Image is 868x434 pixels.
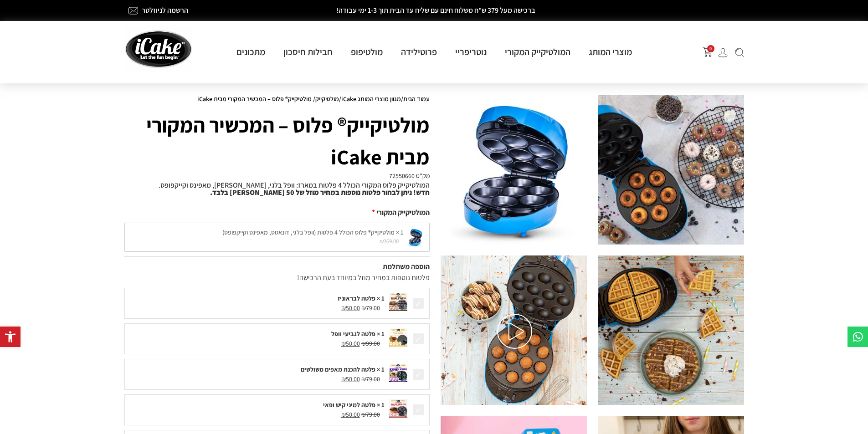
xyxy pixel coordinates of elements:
[361,304,366,312] span: ₪
[341,410,360,419] span: 50.00
[341,95,401,103] a: מגוון מוצרי המותג iCake
[124,272,430,283] div: פלטות נוספות במחיר מוזל במיוחד בעת הרכישה!
[497,314,532,349] img: play-white.svg
[342,46,392,58] a: מולטיפופ
[361,339,380,347] span: 99.00
[124,261,430,272] div: הוספה משתלמת
[361,375,366,383] span: ₪
[129,365,385,374] div: 1 × פלטה להכנת מאפים משולשים
[124,109,430,173] h1: מולטיקייק® פלוס – המכשיר המקורי מבית iCake
[341,304,346,312] span: ₪
[707,45,714,52] span: 0
[129,294,385,303] div: 1 × פלטה לבראוניז
[341,304,360,312] span: 50.00
[403,95,430,103] a: עמוד הבית
[361,375,380,383] span: 79.00
[392,46,446,58] a: פרוטילידה
[703,47,713,57] button: פתח עגלת קניות צדדית
[341,375,360,383] span: 50.00
[124,173,430,179] h4: מק”ט 72550660
[341,339,360,347] span: 50.00
[129,329,385,339] div: 1 × פלטה לגביעי וופל
[341,375,346,383] span: ₪
[210,188,430,197] strong: חדש! ניתן לבחור פלטות נוספות במחיר מוזל של 50 [PERSON_NAME] בלבד.
[361,304,380,312] span: 79.00
[361,410,366,419] span: ₪
[446,46,496,58] a: נוטריפריי
[441,255,587,405] img: %D7%9E%D7%95%D7%9C%D7%9C%D7%98%D7%99%D7%A7%D7%99%D7%99%D7%A7_%D7%92%D7%93%D7%95%D7%9C_66_of_116.jpg
[129,400,385,410] div: 1 × פלטה למיני קיש ופאי
[274,46,342,58] a: חבילות חיסכון
[227,46,274,58] a: מתכונים
[496,46,580,58] a: המולטיקייק המקורי
[580,46,641,58] a: מוצרי המותג
[598,255,744,405] img: %D7%9E%D7%95%D7%9C%D7%9C%D7%98%D7%99%D7%A7%D7%99%D7%99%D7%A7_%D7%92%D7%93%D7%95%D7%9C_59_of_116.jpg
[598,95,744,245] img: %D7%9E%D7%95%D7%9C%D7%9C%D7%98%D7%99%D7%A7%D7%99%D7%99%D7%A7_%D7%92%D7%93%D7%95%D7%9C_48_of_116.jpg
[441,95,587,245] img: %D7%9E%D7%95%D7%9C%D7%98%D7%99%D7%A7%D7%99%D7%99%D7%A7-%D7%A8%D7%A7%D7%A2-%D7%9C%D7%91%D7%9F.jpeg
[361,339,366,347] span: ₪
[361,410,380,419] span: 79.00
[258,7,614,14] h2: ברכישה מעל 379 ש"ח משלוח חינם עם שליח עד הבית תוך 1-3 ימי עבודה!
[124,182,430,196] p: המולטיקייק פלוס המקורי הכולל 4 פלטות במארז: וופל בלגי, [PERSON_NAME], מאפינס וקייקפופס.
[124,95,430,102] nav: Breadcrumb
[124,207,430,218] div: המולטיקייק המקורי
[142,5,188,15] a: הרשמה לניוזלטר
[703,47,713,57] img: shopping-cart.png
[315,95,339,103] a: מולטיקייק
[341,339,346,347] span: ₪
[341,410,346,419] span: ₪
